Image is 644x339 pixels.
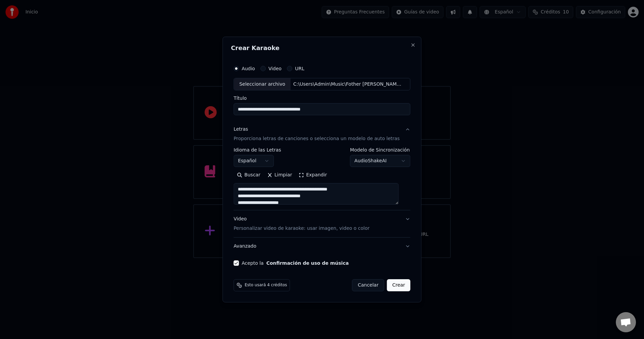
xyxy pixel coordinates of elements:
[268,66,281,71] label: Video
[233,148,281,153] label: Idioma de las Letras
[387,279,410,291] button: Crear
[241,261,348,265] label: Acepto la
[233,121,410,148] button: LetrasProporciona letras de canciones o selecciona un modelo de auto letras
[290,81,405,88] div: C:\Users\Admin\Music\Fother [PERSON_NAME]\El Paisaje Salvaje (2010)\2. [PERSON_NAME] Mayor.[MEDIC...
[296,170,330,181] button: Expandir
[233,238,410,255] button: Avanzado
[233,216,369,232] div: Video
[352,279,384,291] button: Cancelar
[233,96,410,101] label: Título
[233,126,248,133] div: Letras
[233,225,369,232] p: Personalizar video de karaoke: usar imagen, video o color
[266,261,349,265] button: Acepto la
[233,170,264,181] button: Buscar
[241,66,255,71] label: Audio
[350,148,411,153] label: Modelo de Sincronización
[245,283,287,288] span: Esto usará 4 créditos
[295,66,304,71] label: URL
[231,45,413,51] h2: Crear Karaoke
[234,78,290,90] div: Seleccionar archivo
[233,148,410,210] div: LetrasProporciona letras de canciones o selecciona un modelo de auto letras
[233,136,399,142] p: Proporciona letras de canciones o selecciona un modelo de auto letras
[233,211,410,238] button: VideoPersonalizar video de karaoke: usar imagen, video o color
[264,170,295,181] button: Limpiar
